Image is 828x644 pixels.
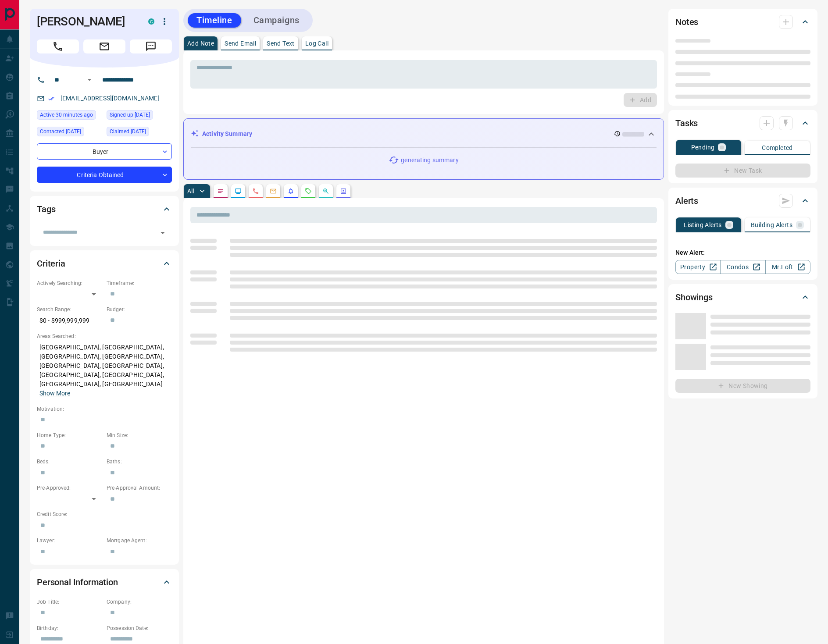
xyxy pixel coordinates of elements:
[37,127,102,139] div: Thu Sep 11 2025
[37,332,172,340] p: Areas Searched:
[37,256,65,270] h2: Criteria
[217,188,224,195] svg: Notes
[675,194,698,208] h2: Alerts
[720,260,765,274] a: Condos
[110,110,150,119] span: Signed up [DATE]
[245,13,308,28] button: Campaigns
[39,389,70,398] button: Show More
[675,260,721,274] a: Property
[37,572,172,593] div: Personal Information
[48,96,54,102] svg: Email Verified
[37,340,172,401] p: [GEOGRAPHIC_DATA], [GEOGRAPHIC_DATA], [GEOGRAPHIC_DATA], [GEOGRAPHIC_DATA], [GEOGRAPHIC_DATA], [G...
[37,39,79,53] span: Call
[37,202,55,216] h2: Tags
[287,188,294,195] svg: Listing Alerts
[130,39,172,53] span: Message
[37,537,102,544] p: Lawyer:
[83,39,125,53] span: Email
[40,110,93,119] span: Active 30 minutes ago
[751,222,792,228] p: Building Alerts
[37,14,135,28] h1: [PERSON_NAME]
[37,624,102,632] p: Birthday:
[37,306,102,313] p: Search Range:
[107,537,172,544] p: Mortgage Agent:
[84,75,95,85] button: Open
[187,188,194,194] p: All
[252,188,259,195] svg: Calls
[322,188,329,195] svg: Opportunities
[148,18,154,25] div: condos.ca
[267,40,295,46] p: Send Text
[675,248,810,257] p: New Alert:
[340,188,347,195] svg: Agent Actions
[37,110,102,122] div: Fri Sep 12 2025
[305,188,312,195] svg: Requests
[37,598,102,606] p: Job Title:
[157,227,169,239] button: Open
[675,116,698,130] h2: Tasks
[107,484,172,492] p: Pre-Approval Amount:
[187,40,214,46] p: Add Note
[107,306,172,313] p: Budget:
[37,484,102,492] p: Pre-Approved:
[37,199,172,220] div: Tags
[107,598,172,606] p: Company:
[675,11,810,32] div: Notes
[40,127,81,136] span: Contacted [DATE]
[61,95,160,102] a: [EMAIL_ADDRESS][DOMAIN_NAME]
[37,143,172,160] div: Buyer
[675,287,810,308] div: Showings
[191,126,657,142] div: Activity Summary
[37,431,102,439] p: Home Type:
[110,127,146,136] span: Claimed [DATE]
[691,144,715,150] p: Pending
[225,40,256,46] p: Send Email
[107,279,172,287] p: Timeframe:
[37,253,172,274] div: Criteria
[675,113,810,134] div: Tasks
[235,188,242,195] svg: Lead Browsing Activity
[37,458,102,466] p: Beds:
[107,458,172,466] p: Baths:
[270,188,277,195] svg: Emails
[401,156,458,165] p: generating summary
[188,13,241,28] button: Timeline
[675,15,698,29] h2: Notes
[107,624,172,632] p: Possession Date:
[107,127,172,139] div: Fri Feb 19 2021
[37,167,172,183] div: Criteria Obtained
[765,260,810,274] a: Mr.Loft
[305,40,328,46] p: Log Call
[37,405,172,413] p: Motivation:
[675,290,713,304] h2: Showings
[202,129,252,139] p: Activity Summary
[675,190,810,211] div: Alerts
[107,110,172,122] div: Thu Feb 11 2021
[762,145,793,151] p: Completed
[107,431,172,439] p: Min Size:
[684,222,722,228] p: Listing Alerts
[37,279,102,287] p: Actively Searching:
[37,510,172,518] p: Credit Score:
[37,313,102,328] p: $0 - $999,999,999
[37,575,118,589] h2: Personal Information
